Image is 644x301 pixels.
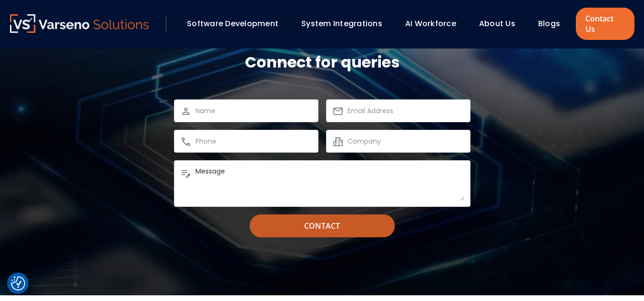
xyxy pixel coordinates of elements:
[11,276,25,291] img: Revisit consent button
[250,214,395,237] input: Contact
[348,136,464,147] input: Company
[182,16,292,32] div: Software Development
[180,106,192,117] img: person-icon.png
[400,16,470,32] div: AI Workforce
[301,18,382,29] a: System Integrations
[332,106,344,117] img: mail-icon.png
[10,14,149,33] img: Varseno Solutions – Product Engineering & IT Services
[195,136,312,147] input: Phone
[332,136,344,147] img: company-icon.png
[11,276,25,291] button: Cookie Settings
[533,16,573,32] div: Blogs
[576,8,634,40] a: Contact Us
[180,167,192,178] img: edit-icon.png
[180,136,192,147] img: call-icon.png
[195,166,464,201] textarea: Message
[187,18,278,29] a: Software Development
[405,18,456,29] a: AI Workforce
[195,105,312,117] input: Name
[296,16,396,32] div: System Integrations
[245,52,399,73] h2: Connect for queries
[479,18,515,29] a: About Us
[348,105,464,117] input: Email Address
[474,16,529,32] div: About Us
[538,18,560,29] a: Blogs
